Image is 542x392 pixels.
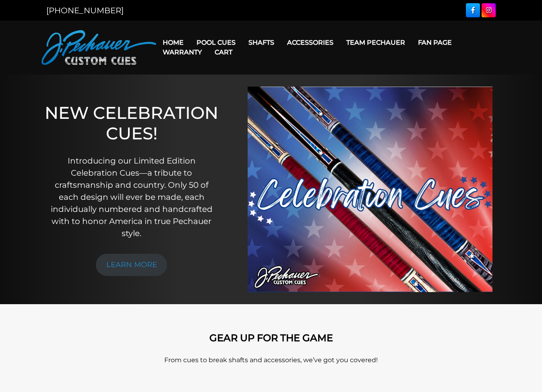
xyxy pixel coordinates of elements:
[412,32,458,53] a: Fan Page
[242,32,281,53] a: Shafts
[281,32,340,53] a: Accessories
[208,42,239,62] a: Cart
[156,42,208,62] a: Warranty
[209,332,333,344] strong: GEAR UP FOR THE GAME
[46,6,124,15] a: [PHONE_NUMBER]
[190,32,242,53] a: Pool Cues
[45,103,218,143] h1: NEW CELEBRATION CUES!
[96,254,168,276] a: LEARN MORE
[340,32,412,53] a: Team Pechauer
[156,32,190,53] a: Home
[41,355,501,365] p: From cues to break shafts and accessories, we’ve got you covered!
[45,155,218,239] p: Introducing our Limited Edition Celebration Cues—a tribute to craftsmanship and country. Only 50 ...
[41,30,156,65] img: Pechauer Custom Cues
